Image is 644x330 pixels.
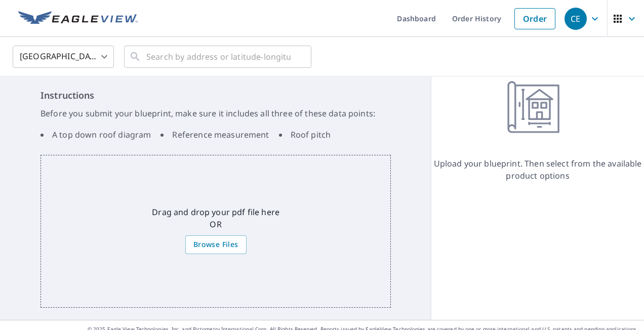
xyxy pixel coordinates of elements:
p: Before you submit your blueprint, make sure it includes all three of these data points: [41,107,391,119]
li: Roof pitch [279,129,331,141]
img: EV Logo [18,11,138,26]
span: Browse Files [193,238,238,251]
a: Order [514,8,555,29]
div: CE [565,8,587,30]
p: Upload your blueprint. Then select from the available product options [431,157,644,182]
h6: Instructions [41,89,391,102]
div: [GEOGRAPHIC_DATA] [13,43,114,71]
li: A top down roof diagram [41,129,151,141]
li: Reference measurement [160,129,269,141]
p: Drag and drop your pdf file here OR [152,206,279,230]
label: Browse Files [185,235,247,254]
input: Search by address or latitude-longitude [146,43,291,71]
